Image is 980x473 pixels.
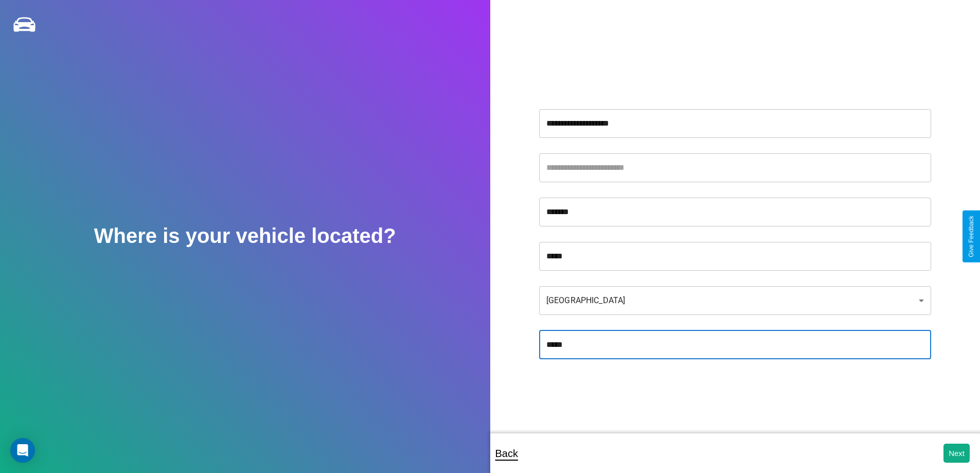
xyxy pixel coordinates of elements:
[539,286,931,315] div: [GEOGRAPHIC_DATA]
[495,444,518,463] p: Back
[943,444,970,463] button: Next
[968,216,975,257] div: Give Feedback
[10,438,35,463] div: Open Intercom Messenger
[94,224,396,248] h2: Where is your vehicle located?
